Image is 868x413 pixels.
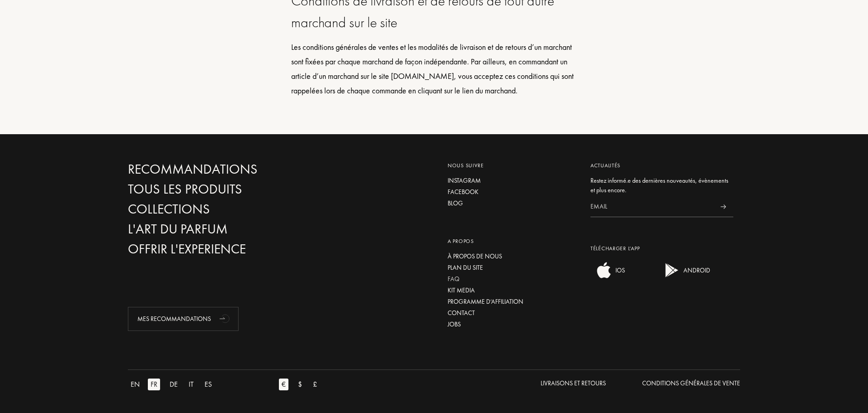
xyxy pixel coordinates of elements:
[448,176,577,185] a: Instagram
[448,237,577,245] div: A propos
[448,308,577,318] a: Contact
[128,241,323,257] a: Offrir l'experience
[590,244,733,253] div: Télécharger L’app
[128,379,142,390] div: EN
[448,274,577,284] a: FAQ
[613,261,625,279] div: IOS
[167,379,186,390] a: DE
[128,161,323,177] a: Recommandations
[590,273,625,281] a: ios appIOS
[128,307,239,331] div: Mes Recommandations
[167,379,180,390] div: DE
[186,379,196,390] div: IT
[448,286,577,295] a: Kit media
[448,199,577,208] a: Blog
[590,197,713,217] input: Email
[202,379,220,390] a: ES
[720,204,726,209] img: news_send.svg
[590,161,733,170] div: Actualités
[128,379,148,390] a: EN
[448,297,577,306] a: Programme d’affiliation
[658,273,710,281] a: android appANDROID
[541,379,606,388] div: Livraisons et Retours
[128,221,323,237] a: L'Art du Parfum
[279,379,295,390] a: €
[310,379,325,390] a: £
[448,161,577,170] div: Nous suivre
[448,252,577,261] a: À propos de nous
[663,261,681,279] img: android app
[642,379,740,388] div: Conditions Générales de Vente
[295,379,310,390] a: $
[216,309,234,327] div: animation
[448,263,577,272] a: Plan du site
[291,40,577,98] div: Les conditions générales de ventes et les modalités de livraison et de retours d’un marchant sont...
[448,320,577,329] a: Jobs
[295,379,305,390] div: $
[128,201,323,217] a: Collections
[148,379,160,390] div: FR
[186,379,202,390] a: IT
[310,379,320,390] div: £
[448,187,577,197] a: Facebook
[595,261,613,279] img: ios app
[590,176,733,195] div: Restez informé.e des dernières nouveautés, évènements et plus encore.
[128,181,323,197] a: Tous les produits
[202,379,215,390] div: ES
[681,261,710,279] div: ANDROID
[148,379,167,390] a: FR
[279,379,288,390] div: €
[642,379,740,390] a: Conditions Générales de Vente
[541,379,606,390] a: Livraisons et Retours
